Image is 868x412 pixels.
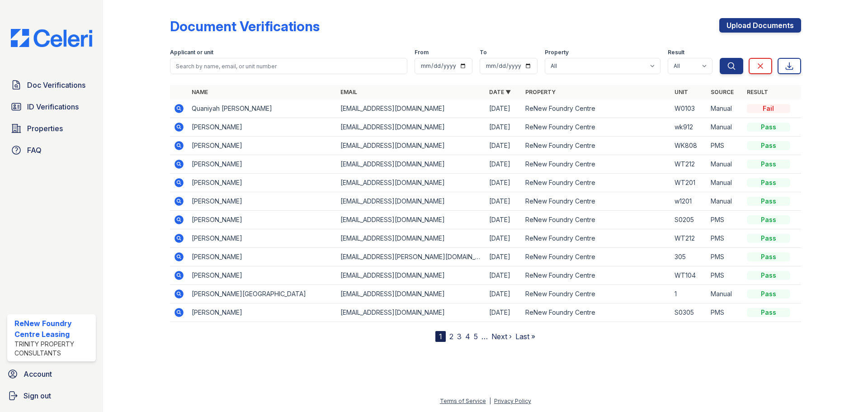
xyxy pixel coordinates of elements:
td: [PERSON_NAME] [188,155,337,174]
td: [DATE] [486,211,522,229]
a: Unit [675,89,688,95]
td: ReNew Foundry Centre [522,155,670,174]
td: WT212 [671,155,707,174]
td: PMS [707,303,743,322]
div: Pass [747,215,790,224]
a: Result [747,89,768,95]
td: S0305 [671,303,707,322]
label: Applicant or unit [170,49,213,56]
td: ReNew Foundry Centre [522,285,670,303]
td: ReNew Foundry Centre [522,211,670,229]
td: [EMAIL_ADDRESS][DOMAIN_NAME] [337,303,486,322]
a: ID Verifications [7,98,96,116]
label: From [415,49,429,56]
td: WK808 [671,137,707,155]
td: ReNew Foundry Centre [522,229,670,248]
td: ReNew Foundry Centre [522,266,670,285]
a: Privacy Policy [494,398,531,404]
td: 1 [671,285,707,303]
td: [DATE] [486,155,522,174]
td: PMS [707,248,743,266]
span: Properties [27,123,63,134]
a: Doc Verifications [7,76,96,94]
div: Trinity Property Consultants [14,340,92,358]
td: Manual [707,155,743,174]
td: [DATE] [486,174,522,192]
td: [EMAIL_ADDRESS][DOMAIN_NAME] [337,118,486,137]
td: WT212 [671,229,707,248]
td: PMS [707,266,743,285]
td: [DATE] [486,192,522,211]
td: [EMAIL_ADDRESS][DOMAIN_NAME] [337,99,486,118]
td: [DATE] [486,118,522,137]
span: Sign out [24,390,51,401]
input: Search by name, email, or unit number [170,58,407,74]
td: [EMAIL_ADDRESS][DOMAIN_NAME] [337,174,486,192]
a: Property [525,89,556,95]
td: [EMAIL_ADDRESS][DOMAIN_NAME] [337,137,486,155]
a: Email [340,89,357,95]
td: Manual [707,192,743,211]
td: 305 [671,248,707,266]
div: | [489,398,491,404]
td: [EMAIL_ADDRESS][DOMAIN_NAME] [337,155,486,174]
td: w1201 [671,192,707,211]
td: [DATE] [486,266,522,285]
td: [DATE] [486,248,522,266]
td: Manual [707,99,743,118]
label: Result [668,49,684,56]
div: Pass [747,271,790,280]
td: PMS [707,211,743,229]
a: Upload Documents [719,18,801,33]
td: [PERSON_NAME] [188,266,337,285]
td: [DATE] [486,229,522,248]
div: Pass [747,160,790,169]
td: [PERSON_NAME] [188,137,337,155]
td: Quaniyah [PERSON_NAME] [188,99,337,118]
td: [PERSON_NAME] [188,118,337,137]
td: ReNew Foundry Centre [522,248,670,266]
td: WT201 [671,174,707,192]
td: W0103 [671,99,707,118]
span: FAQ [27,145,42,156]
td: WT104 [671,266,707,285]
span: ID Verifications [27,101,79,112]
div: Pass [747,289,790,298]
td: [EMAIL_ADDRESS][DOMAIN_NAME] [337,285,486,303]
td: Manual [707,118,743,137]
div: Fail [747,104,790,113]
div: 1 [435,331,446,342]
div: ReNew Foundry Centre Leasing [14,318,92,340]
div: Pass [747,234,790,243]
div: Pass [747,141,790,150]
td: PMS [707,229,743,248]
td: ReNew Foundry Centre [522,303,670,322]
a: Next › [491,332,512,341]
span: Doc Verifications [27,80,85,90]
td: [PERSON_NAME] [188,192,337,211]
div: Pass [747,308,790,317]
td: [PERSON_NAME] [188,248,337,266]
a: Last » [515,332,535,341]
a: 4 [465,332,470,341]
a: Sign out [4,387,99,405]
td: Manual [707,285,743,303]
td: [EMAIL_ADDRESS][DOMAIN_NAME] [337,266,486,285]
td: [EMAIL_ADDRESS][DOMAIN_NAME] [337,229,486,248]
td: [PERSON_NAME] [188,174,337,192]
td: ReNew Foundry Centre [522,192,670,211]
td: [EMAIL_ADDRESS][DOMAIN_NAME] [337,192,486,211]
td: ReNew Foundry Centre [522,174,670,192]
td: PMS [707,137,743,155]
td: [PERSON_NAME] [188,303,337,322]
a: Terms of Service [440,398,486,404]
td: [PERSON_NAME][GEOGRAPHIC_DATA] [188,285,337,303]
a: FAQ [7,141,96,159]
td: [PERSON_NAME] [188,229,337,248]
a: Source [711,89,734,95]
a: 2 [449,332,453,341]
a: 3 [457,332,462,341]
td: Manual [707,174,743,192]
div: Pass [747,252,790,261]
a: Account [4,365,99,383]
